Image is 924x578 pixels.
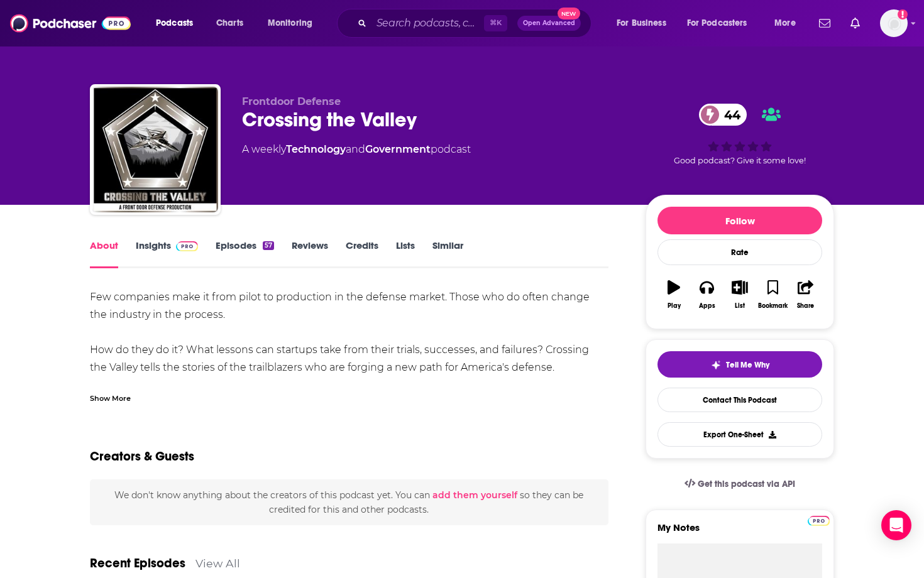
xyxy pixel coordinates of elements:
a: Reviews [292,239,328,268]
a: Charts [208,13,251,33]
a: Government [365,143,431,155]
span: Frontdoor Defense [242,95,341,107]
a: Show notifications dropdown [814,13,835,34]
span: For Business [617,14,666,32]
a: Pro website [808,514,830,526]
span: Good podcast? Give it some love! [674,156,806,165]
img: Crossing the Valley [92,87,218,212]
span: We don't know anything about the creators of this podcast yet . You can so they can be credited f... [114,489,583,515]
button: Apps [690,272,723,317]
a: Recent Episodes [90,555,185,571]
svg: Add a profile image [898,9,908,19]
a: Contact This Podcast [657,388,822,412]
a: View All [195,557,240,570]
span: Get this podcast via API [698,479,795,489]
span: For Podcasters [687,14,747,32]
button: Share [789,272,822,317]
span: and [346,143,365,155]
a: Episodes57 [216,239,274,268]
button: Play [657,272,690,317]
button: Follow [657,207,822,234]
button: Show profile menu [880,9,908,37]
a: Show notifications dropdown [845,13,865,34]
button: Export One-Sheet [657,422,822,447]
div: 44Good podcast? Give it some love! [646,95,834,173]
div: Search podcasts, credits, & more... [349,9,603,38]
button: Open AdvancedNew [517,16,581,31]
img: Podchaser - Follow, Share and Rate Podcasts [10,11,131,35]
a: Similar [432,239,463,268]
a: Get this podcast via API [674,469,805,499]
button: open menu [608,13,682,33]
button: Bookmark [756,272,789,317]
span: ⌘ K [484,15,507,31]
a: About [90,239,118,268]
button: List [723,272,756,317]
a: Credits [346,239,378,268]
div: A weekly podcast [242,142,471,157]
div: 57 [263,241,274,250]
span: Monitoring [268,14,312,32]
div: Apps [699,302,715,310]
span: Podcasts [156,14,193,32]
button: open menu [766,13,811,33]
img: Podchaser Pro [176,241,198,251]
img: User Profile [880,9,908,37]
button: add them yourself [432,490,517,500]
button: open menu [679,13,766,33]
button: open menu [259,13,329,33]
a: Lists [396,239,415,268]
div: Open Intercom Messenger [881,510,911,540]
button: tell me why sparkleTell Me Why [657,351,822,378]
div: Share [797,302,814,310]
label: My Notes [657,521,822,543]
div: Bookmark [758,302,788,310]
span: 44 [712,104,747,126]
span: Tell Me Why [726,360,769,370]
a: 44 [699,104,747,126]
div: Play [668,302,681,310]
span: Logged in as inkhouseNYC [880,9,908,37]
button: open menu [147,13,209,33]
img: tell me why sparkle [711,360,721,370]
div: Rate [657,239,822,265]
span: Open Advanced [523,20,575,26]
span: More [774,14,796,32]
div: List [735,302,745,310]
input: Search podcasts, credits, & more... [371,13,484,33]
span: Charts [216,14,243,32]
img: Podchaser Pro [808,516,830,526]
span: New [558,8,580,19]
a: Technology [286,143,346,155]
a: InsightsPodchaser Pro [136,239,198,268]
div: Few companies make it from pilot to production in the defense market. Those who do often change t... [90,288,608,412]
h2: Creators & Guests [90,449,194,464]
